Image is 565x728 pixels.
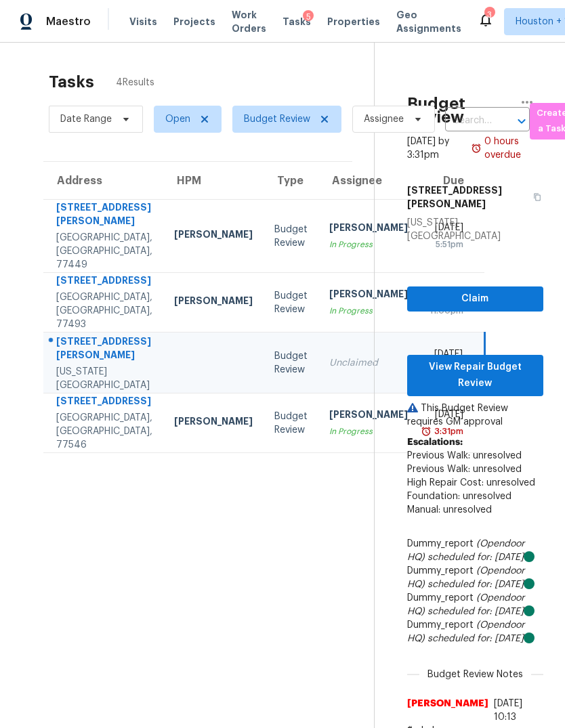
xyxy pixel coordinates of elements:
[56,335,152,365] div: [STREET_ADDRESS][PERSON_NAME]
[427,580,524,589] i: scheduled for: [DATE]
[163,162,264,200] th: HPM
[407,505,492,515] span: Manual: unresolved
[318,162,419,200] th: Assignee
[407,355,543,396] button: View Repair Budget Review
[174,228,253,244] div: [PERSON_NAME]
[512,112,531,131] button: Open
[482,135,543,162] div: 0 hours overdue
[418,359,532,392] span: View Repair Budget Review
[407,620,524,643] i: (Opendoor HQ)
[329,356,408,370] div: Unclaimed
[407,697,488,724] span: [PERSON_NAME]
[244,112,310,126] span: Budget Review
[60,112,112,126] span: Date Range
[329,408,408,425] div: [PERSON_NAME]
[407,492,511,501] span: Foundation: unresolved
[407,216,543,243] div: [US_STATE][GEOGRAPHIC_DATA]
[407,97,511,124] h2: Budget Review
[303,10,314,24] div: 5
[174,294,253,311] div: [PERSON_NAME]
[445,110,492,131] input: Search by address
[174,414,253,431] div: [PERSON_NAME]
[407,593,524,616] i: (Opendoor HQ)
[407,564,543,591] div: Dummy_report
[56,231,152,272] div: [GEOGRAPHIC_DATA], [GEOGRAPHIC_DATA], 77449
[46,15,91,28] span: Maestro
[396,8,461,35] span: Geo Assignments
[407,478,535,488] span: High Repair Cost: unresolved
[407,539,524,562] i: (Opendoor HQ)
[56,200,152,231] div: [STREET_ADDRESS][PERSON_NAME]
[407,437,463,447] b: Escalations:
[407,184,525,211] h5: [STREET_ADDRESS][PERSON_NAME]
[525,178,543,216] button: Copy Address
[274,349,308,377] div: Budget Review
[329,238,408,251] div: In Progress
[274,410,308,437] div: Budget Review
[56,394,152,411] div: [STREET_ADDRESS]
[56,291,152,331] div: [GEOGRAPHIC_DATA], [GEOGRAPHIC_DATA], 77493
[327,15,380,28] span: Properties
[407,537,543,564] div: Dummy_report
[407,566,524,589] i: (Opendoor HQ)
[407,135,471,162] div: [DATE] by 3:31pm
[427,607,524,616] i: scheduled for: [DATE]
[264,162,318,200] th: Type
[407,618,543,645] div: Dummy_report
[173,15,215,28] span: Projects
[329,304,408,318] div: In Progress
[407,591,543,618] div: Dummy_report
[419,668,531,681] span: Budget Review Notes
[364,112,404,126] span: Assignee
[56,365,152,392] div: [US_STATE][GEOGRAPHIC_DATA]
[329,425,408,438] div: In Progress
[494,699,522,722] span: [DATE] 10:13
[418,291,532,307] span: Claim
[407,286,543,312] button: Claim
[129,15,157,28] span: Visits
[407,465,522,474] span: Previous Walk: unresolved
[49,75,94,89] h2: Tasks
[329,221,408,238] div: [PERSON_NAME]
[427,634,524,643] i: scheduled for: [DATE]
[43,162,163,200] th: Address
[282,17,311,26] span: Tasks
[165,112,190,126] span: Open
[427,553,524,562] i: scheduled for: [DATE]
[56,411,152,452] div: [GEOGRAPHIC_DATA], [GEOGRAPHIC_DATA], 77546
[471,135,482,162] img: Overdue Alarm Icon
[232,8,266,35] span: Work Orders
[484,8,494,22] div: 3
[329,287,408,304] div: [PERSON_NAME]
[407,402,543,429] p: This Budget Review requires GM approval
[56,274,152,291] div: [STREET_ADDRESS]
[274,289,308,316] div: Budget Review
[116,76,154,89] span: 4 Results
[274,223,308,250] div: Budget Review
[407,451,522,461] span: Previous Walk: unresolved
